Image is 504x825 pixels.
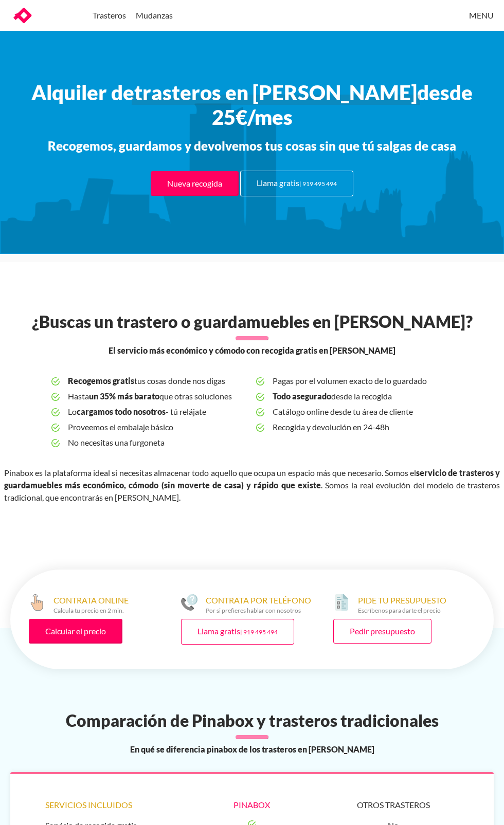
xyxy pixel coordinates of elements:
[68,389,248,404] span: Hasta que otras soluciones
[151,171,239,196] a: Nueva recogida
[240,628,278,636] small: | 919 495 494
[273,391,331,401] b: Todo asegurado
[273,389,453,404] span: desde la recogida
[273,419,453,435] span: Recogida y devolución en 24-48h
[206,607,311,615] div: Por si prefieres hablar con nosotros
[273,404,453,419] span: Catálogo online desde tu área de cliente
[4,467,500,504] p: Pinabox es la plataforma ideal si necesitas almacenar todo aquello que ocupa un espacio más que n...
[68,404,248,419] span: Lo - tú relájate
[68,435,248,450] span: No necesitas una furgoneta
[68,419,248,435] span: Proveemos el embalaje básico
[358,607,446,615] div: Escríbenos para darte el precio
[273,373,453,389] span: Pagas por el volumen exacto de lo guardado
[29,619,122,644] a: Calcular el precio
[181,619,294,645] a: Llama gratis| 919 495 494
[109,344,395,357] span: El servicio más económico y cómodo con recogida gratis en [PERSON_NAME]
[134,80,417,105] span: trasteros en [PERSON_NAME]
[45,799,176,811] div: Servicios incluidos
[240,171,353,196] a: Llama gratis| 919 495 494
[77,407,166,416] b: cargamos todo nosotros
[89,391,159,401] b: un 35% más barato
[53,594,129,615] div: CONTRATA ONLINE
[68,373,248,389] span: tus cosas donde nos digas
[358,594,446,615] div: PIDE TU PRESUPUESTO
[4,311,500,332] h2: ¿Buscas un trastero o guardamuebles en [PERSON_NAME]?
[68,376,134,386] b: Recogemos gratis
[299,180,337,188] small: | 919 495 494
[187,799,318,811] div: Pinabox
[206,594,311,615] div: CONTRATA POR TELÉFONO
[53,607,129,615] div: Calcula tu precio en 2 min.
[328,799,459,811] div: Otros trasteros
[4,710,500,731] h2: Comparación de Pinabox y trasteros tradicionales
[333,619,431,644] a: Pedir presupuesto
[130,743,374,756] span: En qué se diferencia pinabox de los trasteros en [PERSON_NAME]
